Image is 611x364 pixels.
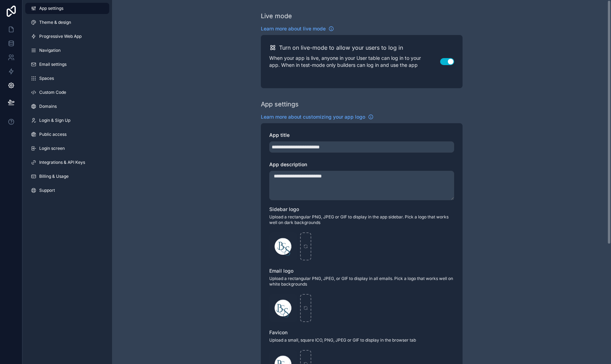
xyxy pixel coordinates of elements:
a: Navigation [25,45,109,56]
div: Live mode [261,11,292,21]
span: Billing & Usage [39,174,69,179]
span: Navigation [39,48,61,53]
a: Integrations & API Keys [25,157,109,168]
span: Upload a rectangular PNG, JPEG, or GIF to display in all emails. Pick a logo that works well on w... [269,276,454,287]
a: Custom Code [25,87,109,98]
span: Support [39,188,55,193]
a: Login & Sign Up [25,115,109,126]
span: Upload a rectangular PNG, JPEG or GIF to display in the app sidebar. Pick a logo that works well ... [269,214,454,225]
a: Billing & Usage [25,171,109,182]
span: Learn more about customizing your app logo [261,113,365,120]
span: Theme & design [39,20,71,25]
span: Upload a small, square ICO, PNG, JPEG or GIF to display in the browser tab [269,337,454,343]
span: App title [269,132,290,138]
a: Learn more about live mode [261,25,334,32]
a: Learn more about customizing your app logo [261,113,374,120]
span: Email logo [269,268,293,274]
h2: Turn on live-mode to allow your users to log in [279,43,403,52]
span: Progressive Web App [39,34,82,39]
span: Spaces [39,76,54,81]
a: Email settings [25,59,109,70]
span: Public access [39,132,67,137]
a: Public access [25,129,109,140]
span: Favicon [269,329,287,335]
span: Custom Code [39,90,66,95]
a: Progressive Web App [25,31,109,42]
div: App settings [261,99,299,109]
span: Login screen [39,146,65,151]
p: When your app is live, anyone in your User table can log in to your app. When in test-mode only b... [269,55,440,69]
a: Login screen [25,143,109,154]
span: Email settings [39,62,67,67]
span: Login & Sign Up [39,118,70,123]
span: Learn more about live mode [261,25,326,32]
span: Sidebar logo [269,206,299,212]
a: Theme & design [25,17,109,28]
span: Integrations & API Keys [39,160,85,165]
a: Support [25,185,109,196]
a: App settings [25,3,109,14]
span: App description [269,161,307,167]
span: Domains [39,104,57,109]
a: Domains [25,101,109,112]
a: Spaces [25,73,109,84]
span: App settings [39,6,63,11]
